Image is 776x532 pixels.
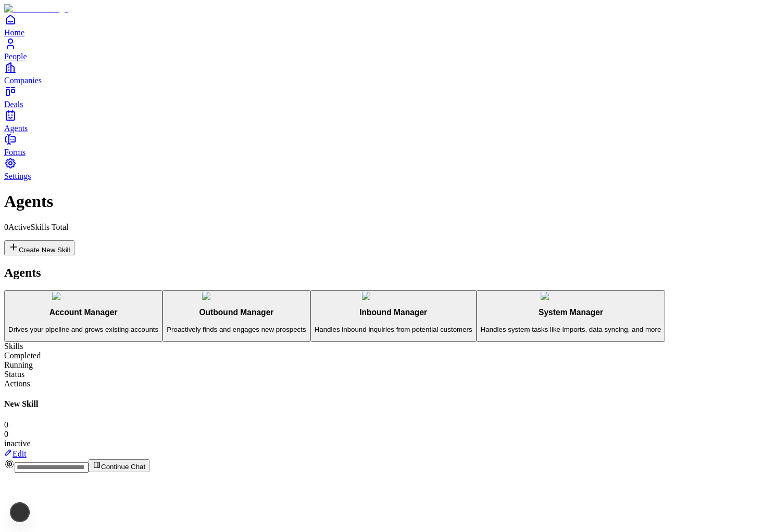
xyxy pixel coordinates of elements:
[4,266,772,280] h2: Agents
[167,308,306,317] h3: Outbound Manager
[4,85,772,109] a: Deals
[8,326,158,333] p: Drives your pipeline and grows existing accounts
[477,290,666,342] button: System ManagerSystem ManagerHandles system tasks like imports, data syncing, and more
[89,459,149,472] button: Continue Chat
[202,292,270,300] img: Outbound Manager
[4,133,772,157] a: Forms
[167,326,306,333] p: Proactively finds and engages new prospects
[4,109,772,133] a: Agents
[4,420,772,430] div: 0
[362,292,424,300] img: Inbound Manager
[4,4,68,14] img: Item Brain Logo
[52,292,115,300] img: Account Manager
[541,292,602,300] img: System Manager
[315,326,472,333] p: Handles inbound inquiries from potential customers
[4,124,28,133] span: Agents
[101,463,145,471] span: Continue Chat
[315,308,472,317] h3: Inbound Manager
[4,399,772,409] h4: New Skill
[4,52,27,61] span: People
[4,76,42,85] span: Companies
[4,360,772,370] div: Running
[4,157,772,180] a: Settings
[8,308,158,317] h3: Account Manager
[4,172,31,180] span: Settings
[481,326,661,333] p: Handles system tasks like imports, data syncing, and more
[4,459,772,473] div: Continue Chat
[4,14,772,37] a: Home
[310,290,477,342] button: Inbound ManagerInbound ManagerHandles inbound inquiries from potential customers
[4,240,74,255] button: Create New Skill
[4,370,772,379] div: Status
[4,439,31,448] span: inactive
[4,449,27,458] a: Edit
[4,37,772,61] a: People
[4,351,772,360] div: Completed
[162,290,310,342] button: Outbound ManagerOutbound ManagerProactively finds and engages new prospects
[481,308,661,317] h3: System Manager
[4,148,26,157] span: Forms
[4,192,772,211] h1: Agents
[4,100,23,109] span: Deals
[4,342,772,351] div: Skills
[4,430,772,439] div: 0
[4,290,162,342] button: Account ManagerAccount ManagerDrives your pipeline and grows existing accounts
[4,223,772,232] p: 0 Active Skills Total
[4,61,772,85] a: Companies
[4,28,24,37] span: Home
[4,379,772,388] div: Actions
